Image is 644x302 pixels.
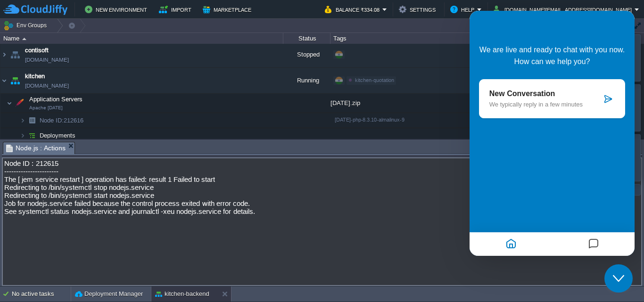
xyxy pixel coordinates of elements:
[12,286,71,302] div: No active tasks
[335,117,405,122] span: [DATE]-php-8.3.10-almalinux-9
[0,42,8,67] img: AMDAwAAAACH5BAEAAAAALAAAAAABAAEAAAICRAEAOw==
[470,11,635,256] iframe: chat widget
[355,77,394,83] span: kitchen-quotation
[8,42,22,67] img: AMDAwAAAACH5BAEAAAAALAAAAAABAAEAAAICRAEAOw==
[283,68,330,93] div: Running
[20,113,25,128] img: AMDAwAAAACH5BAEAAAAALAAAAAABAAEAAAICRAEAOw==
[25,128,39,143] img: AMDAwAAAACH5BAEAAAAALAAAAAABAAEAAAICRAEAOw==
[25,72,45,81] a: kitchen
[25,55,69,65] a: [DOMAIN_NAME]
[6,142,66,154] span: Node.js : Actions
[29,105,63,111] span: Apache [DATE]
[85,4,150,15] button: New Environment
[325,4,382,15] button: Balance ₹334.08
[3,4,67,16] img: CloudJiffy
[22,38,26,40] img: AMDAwAAAACH5BAEAAAAALAAAAAABAAEAAAICRAEAOw==
[39,131,77,139] a: Deployments
[3,19,50,32] button: Env Groups
[75,289,143,299] button: Deployment Manager
[28,95,84,103] span: Application Servers
[25,81,69,90] a: [DOMAIN_NAME]
[450,4,477,15] button: Help
[155,289,209,299] button: kitchen-backend
[399,4,438,15] button: Settings
[284,33,330,44] div: Status
[39,116,85,124] span: 212616
[604,264,635,293] iframe: chat widget
[40,117,64,124] span: Node ID:
[39,116,85,124] a: Node ID:212616
[13,94,26,113] img: AMDAwAAAACH5BAEAAAAALAAAAAABAAEAAAICRAEAOw==
[28,96,84,103] a: Application ServersApache [DATE]
[25,113,39,128] img: AMDAwAAAACH5BAEAAAAALAAAAAABAAEAAAICRAEAOw==
[331,33,481,44] div: Tags
[1,33,283,44] div: Name
[283,42,330,67] div: Stopped
[494,4,635,15] button: [DOMAIN_NAME][EMAIL_ADDRESS][DOMAIN_NAME]
[203,4,254,15] button: Marketplace
[0,68,8,93] img: AMDAwAAAACH5BAEAAAAALAAAAAABAAEAAAICRAEAOw==
[20,128,25,143] img: AMDAwAAAACH5BAEAAAAALAAAAAABAAEAAAICRAEAOw==
[159,4,194,15] button: Import
[330,94,481,113] div: [DATE].zip
[25,46,49,55] a: contisoft
[8,68,22,93] img: AMDAwAAAACH5BAEAAAAALAAAAAABAAEAAAICRAEAOw==
[7,94,12,113] img: AMDAwAAAACH5BAEAAAAALAAAAAABAAEAAAICRAEAOw==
